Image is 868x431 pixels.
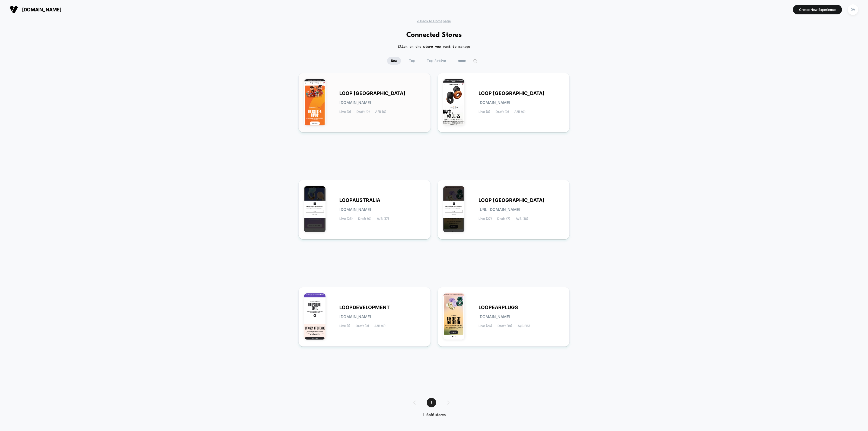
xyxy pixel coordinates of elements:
[375,110,386,114] span: A/B (0)
[339,324,350,328] span: Live (1)
[339,208,371,211] span: [DOMAIN_NAME]
[8,5,63,14] button: [DOMAIN_NAME]
[339,91,405,95] span: LOOP [GEOGRAPHIC_DATA]
[339,315,371,319] span: [DOMAIN_NAME]
[478,208,520,211] span: [URL][DOMAIN_NAME]
[339,217,353,221] span: Live (25)
[358,217,371,221] span: Draft (0)
[304,186,325,232] img: LOOPAUSTRALIA
[339,110,351,114] span: Live (0)
[405,57,419,65] span: Top
[478,91,544,95] span: LOOP [GEOGRAPHIC_DATA]
[478,306,518,309] span: LOOPEARPLUGS
[497,324,512,328] span: Draft (18)
[514,110,525,114] span: A/B (0)
[398,45,470,49] h2: Click on the store you want to manage
[518,324,530,328] span: A/B (15)
[496,110,509,114] span: Draft (0)
[22,7,61,12] span: [DOMAIN_NAME]
[377,217,389,221] span: A/B (17)
[473,59,477,63] img: edit
[478,324,492,328] span: Live (26)
[304,79,325,125] img: LOOP_INDIA
[846,4,860,15] button: DV
[848,4,858,15] div: DV
[408,413,460,417] div: 1 - 6 of 6 stores
[478,217,492,221] span: Live (27)
[497,217,510,221] span: Draft (7)
[10,5,18,14] img: Visually logo
[339,101,371,104] span: [DOMAIN_NAME]
[374,324,385,328] span: A/B (0)
[478,315,510,319] span: [DOMAIN_NAME]
[417,19,451,23] span: < Back to Homepage
[478,198,544,202] span: LOOP [GEOGRAPHIC_DATA]
[443,79,465,125] img: LOOP_JAPAN
[443,293,465,340] img: LOOPEARPLUGS
[356,110,370,114] span: Draft (0)
[793,5,842,14] button: Create New Experience
[516,217,528,221] span: A/B (16)
[304,293,325,340] img: LOOPDEVELOPMENT
[443,186,465,232] img: LOOP_UNITED_STATES
[406,31,462,39] h1: Connected Stores
[427,398,436,407] span: 1
[478,110,490,114] span: Live (0)
[356,324,369,328] span: Draft (0)
[478,101,510,104] span: [DOMAIN_NAME]
[339,306,390,309] span: LOOPDEVELOPMENT
[339,198,380,202] span: LOOPAUSTRALIA
[387,57,401,65] span: New
[423,57,450,65] span: Top Active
